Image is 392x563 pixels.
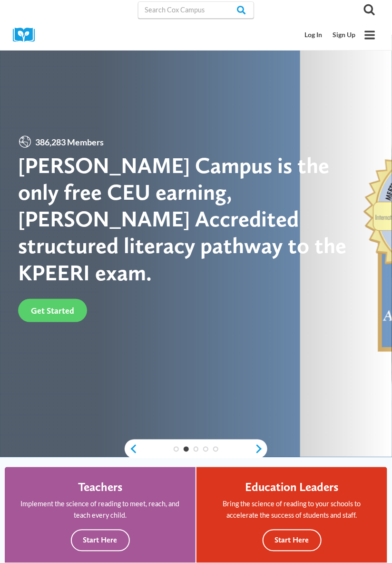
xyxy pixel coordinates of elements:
[18,152,374,286] div: [PERSON_NAME] Campus is the only free CEU earning, [PERSON_NAME] Accredited structured literacy p...
[184,447,189,452] a: 2
[13,28,41,42] img: Cox Campus
[300,26,328,44] a: Log In
[255,444,267,454] a: next
[71,530,130,552] button: Start Here
[78,480,122,494] h4: Teachers
[300,26,361,44] nav: Secondary Mobile Navigation
[125,444,137,454] a: previous
[32,135,107,149] span: 386,283 Members
[174,447,179,452] a: 1
[245,480,339,494] h4: Education Leaders
[361,26,379,44] button: Open menu
[31,306,74,316] span: Get Started
[138,1,254,19] input: Search Cox Campus
[209,499,374,521] p: Bring the science of reading to your schools to accelerate the success of students and staff.
[327,26,361,44] a: Sign Up
[203,447,208,452] a: 4
[194,447,199,452] a: 3
[18,499,183,521] p: Implement the science of reading to meet, reach, and teach every child.
[125,440,267,459] div: content slider buttons
[213,447,218,452] a: 5
[263,530,322,552] button: Start Here
[18,299,87,322] a: Get Started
